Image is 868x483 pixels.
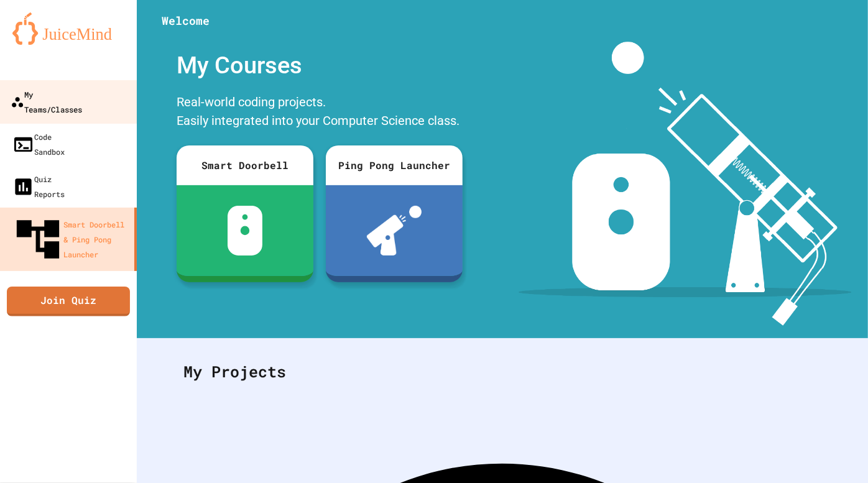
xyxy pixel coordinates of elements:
img: logo-orange.svg [12,12,124,45]
div: Smart Doorbell & Ping Pong Launcher [12,214,129,265]
div: Real-world coding projects. Easily integrated into your Computer Science class. [170,90,469,136]
img: banner-image-my-projects.png [519,42,852,326]
div: My Courses [170,42,469,90]
div: Ping Pong Launcher [326,145,463,185]
img: ppl-with-ball.png [367,206,422,255]
div: Code Sandbox [12,129,65,159]
div: Smart Doorbell [177,145,313,185]
div: Quiz Reports [12,172,65,201]
div: My Teams/Classes [11,86,82,117]
a: Join Quiz [7,287,130,316]
img: sdb-white.svg [228,206,263,255]
div: My Projects [171,347,834,396]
